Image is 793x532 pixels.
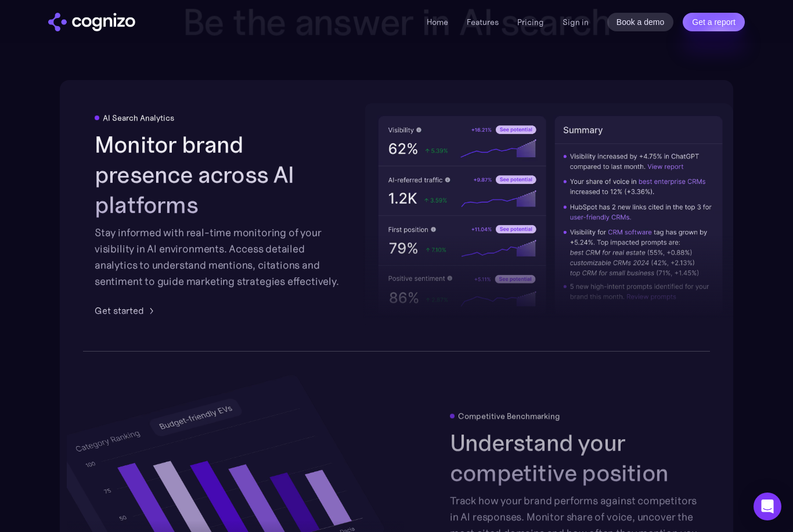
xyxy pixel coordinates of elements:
[95,130,343,220] h2: Monitor brand presence across AI platforms
[48,13,135,31] img: cognizo logo
[427,17,448,27] a: Home
[165,1,629,43] h2: Be the answer in AI search
[95,304,158,318] a: Get started
[365,103,736,328] img: AI visibility metrics performance insights
[103,114,174,123] div: AI Search Analytics
[458,411,560,421] div: Competitive Benchmarking
[563,15,589,29] a: Sign in
[683,13,745,31] a: Get a report
[95,225,343,290] div: Stay informed with real-time monitoring of your visibility in AI environments. Access detailed an...
[95,304,144,318] div: Get started
[517,17,544,27] a: Pricing
[607,13,674,31] a: Book a demo
[754,493,781,520] div: Open Intercom Messenger
[450,428,698,488] h2: Understand your competitive position
[48,13,135,31] a: home
[467,17,499,27] a: Features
